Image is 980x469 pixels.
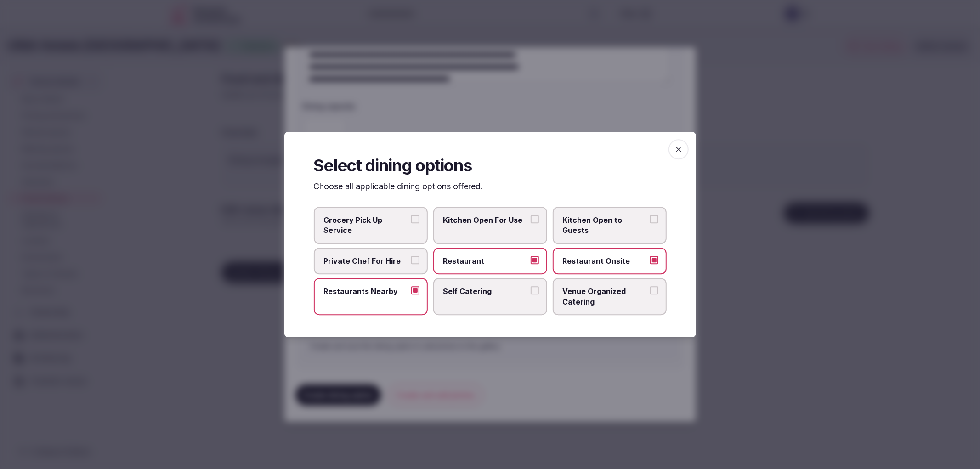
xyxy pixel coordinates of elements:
[314,181,667,192] p: Choose all applicable dining options offered.
[563,286,647,307] span: Venue Organized Catering
[650,286,658,294] button: Venue Organized Catering
[411,256,419,264] button: Private Chef For Hire
[531,286,539,294] button: Self Catering
[411,215,419,223] button: Grocery Pick Up Service
[531,215,539,223] button: Kitchen Open For Use
[650,256,658,264] button: Restaurant Onsite
[324,286,408,296] span: Restaurants Nearby
[314,154,667,177] h2: Select dining options
[563,215,647,236] span: Kitchen Open to Guests
[531,256,539,264] button: Restaurant
[324,215,408,236] span: Grocery Pick Up Service
[443,286,528,296] span: Self Catering
[411,286,419,294] button: Restaurants Nearby
[650,215,658,223] button: Kitchen Open to Guests
[324,256,408,266] span: Private Chef For Hire
[443,256,528,266] span: Restaurant
[563,256,647,266] span: Restaurant Onsite
[443,215,528,225] span: Kitchen Open For Use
